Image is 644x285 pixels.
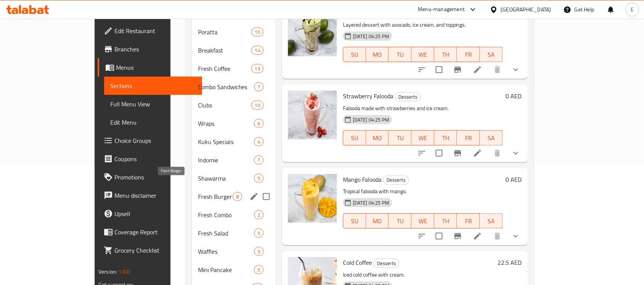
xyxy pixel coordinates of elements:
div: items [251,27,264,37]
span: Shawarma [198,174,254,183]
button: SU [343,213,366,229]
div: Kuku Specials [198,137,254,146]
span: Grocery Checklist [114,246,196,255]
div: Breakfast14 [192,41,276,59]
p: Layered dessert with avocado, ice cream, and toppings. [343,20,503,30]
span: Edit Menu [110,118,196,127]
span: TU [392,216,409,227]
span: Upsell [114,209,196,218]
span: Mini Pancake [198,265,254,274]
a: Edit menu item [473,149,482,158]
span: 1.0.0 [119,267,130,277]
div: Clubs [198,101,251,110]
div: Combo Sandwiches7 [192,78,276,96]
span: MO [369,216,386,227]
button: MO [366,213,389,229]
span: Coupons [114,154,196,163]
span: Menus [116,63,196,72]
span: Select to update [431,228,447,244]
button: Branch-specific-item [449,61,467,79]
span: 7 [254,83,263,91]
span: Wraps [198,119,254,128]
div: Fresh Combo [198,210,254,219]
div: items [254,155,264,165]
div: Wraps6 [192,114,276,133]
h6: 0 AED [506,174,522,185]
div: items [254,174,264,183]
svg: Show Choices [511,65,520,74]
button: WE [412,130,435,146]
span: MO [369,133,386,144]
span: MO [369,49,386,60]
p: Tropical falooda with mango. [343,187,503,196]
button: TU [389,213,412,229]
a: Coupons [98,150,202,168]
span: Waffles [198,247,254,256]
div: [GEOGRAPHIC_DATA] [501,5,551,14]
div: items [251,64,264,73]
span: TU [392,49,409,60]
span: Version: [98,267,117,277]
button: show more [507,144,525,162]
span: 5 [254,230,263,237]
span: TH [438,216,454,227]
div: Desserts [395,92,421,101]
div: items [251,101,264,110]
span: [DATE] 04:25 PM [350,199,392,207]
a: Menus [98,58,202,77]
a: Grocery Checklist [98,241,202,259]
span: Promotions [114,173,196,182]
span: 14 [252,47,263,54]
span: Indomie [198,155,254,165]
span: Branches [114,45,196,54]
button: MO [366,47,389,62]
button: sort-choices [413,227,431,245]
span: 8 [233,193,242,200]
span: Cold Coffee [343,257,372,268]
div: Combo Sandwiches [198,82,254,91]
span: FR [460,49,477,60]
div: Indomie7 [192,151,276,169]
button: SA [480,213,503,229]
button: show more [507,227,525,245]
button: TH [435,213,457,229]
div: Poratta10 [192,23,276,41]
span: Desserts [374,259,399,268]
button: SA [480,130,503,146]
span: Fresh Salad [198,229,254,238]
button: delete [488,61,507,79]
p: Iced cold coffee with cream. [343,270,495,280]
div: Desserts [374,259,399,268]
button: FR [457,130,480,146]
span: [DATE] 04:25 PM [350,116,392,123]
button: Branch-specific-item [449,144,467,162]
span: Fresh Burger [198,192,233,201]
svg: Show Choices [511,232,520,241]
a: Menu disclaimer [98,186,202,205]
div: Fresh Coffee [198,64,251,73]
span: SU [346,133,363,144]
button: sort-choices [413,144,431,162]
h6: 22.5 AED [498,257,522,268]
button: SU [343,130,366,146]
span: SA [483,49,500,60]
a: Promotions [98,168,202,186]
span: 2 [254,211,263,219]
span: 7 [254,157,263,164]
button: delete [488,144,507,162]
a: Upsell [98,205,202,223]
div: Fresh Burger8edit [192,187,276,206]
span: 4 [254,138,263,146]
span: Breakfast [198,46,251,55]
span: 6 [254,120,263,127]
img: Avocado Falooda [288,8,337,56]
button: WE [412,47,435,62]
button: delete [488,227,507,245]
button: Branch-specific-item [449,227,467,245]
span: SA [483,133,500,144]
